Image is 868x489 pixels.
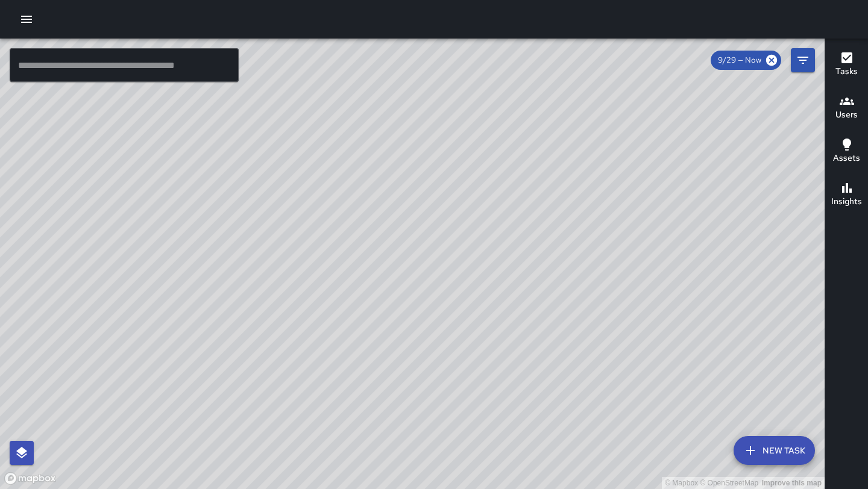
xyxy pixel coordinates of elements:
[833,152,860,165] h6: Assets
[711,51,781,70] div: 9/29 — Now
[711,54,769,66] span: 9/29 — Now
[734,436,815,465] button: New Task
[835,108,858,122] h6: Users
[835,65,858,78] h6: Tasks
[825,87,868,130] button: Users
[825,173,868,217] button: Insights
[791,48,815,72] button: Filters
[831,195,862,208] h6: Insights
[825,130,868,173] button: Assets
[825,43,868,87] button: Tasks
